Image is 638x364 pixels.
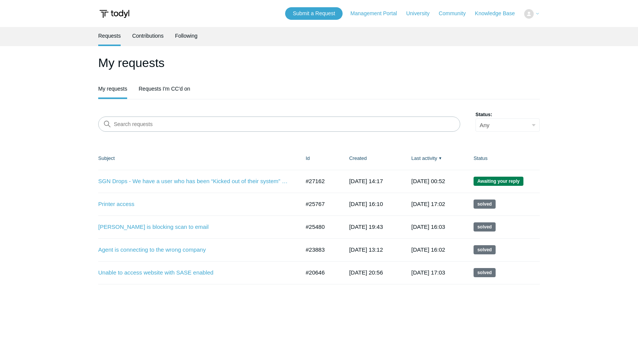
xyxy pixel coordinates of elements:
[298,170,341,193] td: #27162
[349,224,383,230] time: 2025-06-13T19:43:45+00:00
[98,246,289,254] a: Agent is connecting to the wrong company
[98,177,289,186] a: SGN Drops - We have a user who has been “Kicked out of their system” everyday at 2:00. We noted [...
[412,246,445,253] time: 2025-04-16T16:02:39+00:00
[474,200,496,209] span: This request has been solved
[474,222,496,231] span: This request has been solved
[298,261,341,284] td: #20646
[98,27,121,45] a: Requests
[98,80,127,97] a: My requests
[474,245,496,254] span: This request has been solved
[298,193,341,216] td: #25767
[438,155,442,161] span: ▼
[439,10,474,18] a: Community
[475,111,540,118] label: Status:
[466,147,540,170] th: Status
[412,178,445,184] time: 2025-08-12T00:52:21+00:00
[98,268,289,277] a: Unable to access website with SASE enabled
[139,80,190,97] a: Requests I'm CC'd on
[349,246,383,253] time: 2025-03-27T13:12:52+00:00
[132,27,164,45] a: Contributions
[98,54,540,72] h1: My requests
[412,201,445,207] time: 2025-07-17T17:02:25+00:00
[475,10,523,18] a: Knowledge Base
[406,10,437,18] a: University
[412,269,445,276] time: 2024-11-06T17:03:05+00:00
[351,10,405,18] a: Management Portal
[98,117,460,132] input: Search requests
[98,200,289,209] a: Printer access
[474,268,496,277] span: This request has been solved
[349,201,383,207] time: 2025-06-27T16:10:16+00:00
[175,27,198,45] a: Following
[349,269,383,276] time: 2024-10-08T20:56:26+00:00
[298,147,341,170] th: Id
[98,223,289,231] a: [PERSON_NAME] is blocking scan to email
[98,7,131,21] img: Todyl Support Center Help Center home page
[98,147,298,170] th: Subject
[285,7,343,20] a: Submit a Request
[298,216,341,238] td: #25480
[474,177,523,186] span: We are waiting for you to respond
[349,178,383,184] time: 2025-08-08T14:17:27+00:00
[298,238,341,261] td: #23883
[412,155,437,161] a: Last activity▼
[349,155,367,161] a: Created
[412,224,445,230] time: 2025-07-14T16:03:02+00:00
